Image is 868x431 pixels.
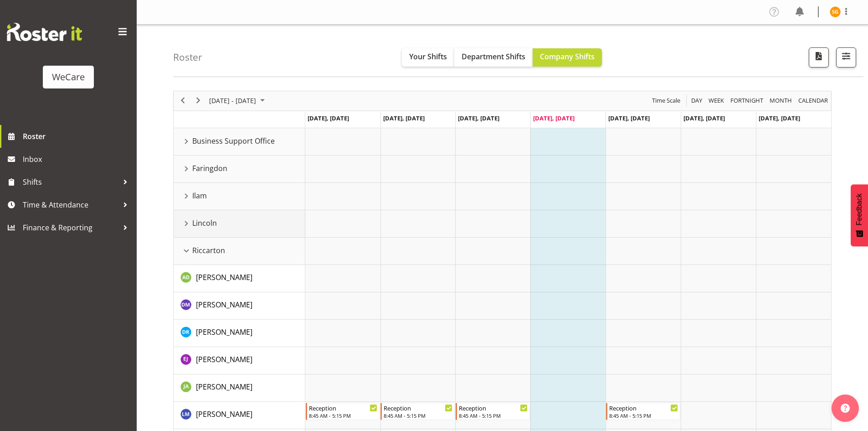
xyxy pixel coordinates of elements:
[769,95,793,106] span: Month
[606,403,680,420] div: Lainie Montgomery"s event - Reception Begin From Friday, September 19, 2025 at 8:45:00 AM GMT+12:...
[7,23,82,41] img: Rosterit website logo
[830,6,841,17] img: sanjita-gurung11279.jpg
[196,409,252,420] a: [PERSON_NAME]
[759,114,800,122] span: [DATE], [DATE]
[690,95,703,106] span: Day
[306,403,380,420] div: Lainie Montgomery"s event - Reception Begin From Monday, September 15, 2025 at 8:45:00 AM GMT+12:...
[174,128,305,156] td: Business Support Office resource
[174,402,305,429] td: Lainie Montgomery resource
[608,114,650,122] span: [DATE], [DATE]
[402,48,454,67] button: Your Shifts
[708,95,725,106] span: Week
[609,412,678,419] div: 8:45 AM - 5:15 PM
[797,95,829,106] span: calendar
[309,403,378,412] div: Reception
[841,404,850,413] img: help-xxl-2.png
[196,381,252,392] a: [PERSON_NAME]
[533,114,575,122] span: [DATE], [DATE]
[192,190,207,201] span: Ilam
[459,412,528,419] div: 8:45 AM - 5:15 PM
[729,95,765,106] button: Fortnight
[208,95,257,106] span: [DATE] - [DATE]
[851,184,868,246] button: Feedback - Show survey
[797,95,830,106] button: Month
[540,52,595,62] span: Company Shifts
[454,48,533,67] button: Department Shifts
[174,347,305,374] td: Ella Jarvis resource
[409,52,447,62] span: Your Shifts
[23,221,118,234] span: Finance & Reporting
[458,114,499,122] span: [DATE], [DATE]
[208,95,269,106] button: September 2025
[855,193,863,225] span: Feedback
[173,52,202,62] h4: Roster
[177,95,189,106] button: Previous
[651,95,682,106] button: Time Scale
[174,183,305,210] td: Ilam resource
[192,163,227,174] span: Faringdon
[23,152,132,166] span: Inbox
[196,354,252,364] span: [PERSON_NAME]
[23,175,118,189] span: Shifts
[175,91,190,110] div: previous period
[192,245,225,256] span: Riccarton
[809,47,829,68] button: Download a PDF of the roster according to the set date range.
[174,292,305,320] td: Deepti Mahajan resource
[196,409,252,419] span: [PERSON_NAME]
[707,95,726,106] button: Timeline Week
[533,48,602,67] button: Company Shifts
[174,156,305,183] td: Faringdon resource
[690,95,704,106] button: Timeline Day
[651,95,681,106] span: Time Scale
[174,265,305,292] td: Aleea Devenport resource
[192,218,217,228] span: Lincoln
[729,95,764,106] span: Fortnight
[23,198,118,212] span: Time & Attendance
[174,374,305,402] td: Jane Arps resource
[192,135,275,146] span: Business Support Office
[23,130,132,143] span: Roster
[196,272,252,283] a: [PERSON_NAME]
[609,403,678,412] div: Reception
[384,412,452,419] div: 8:45 AM - 5:15 PM
[196,382,252,392] span: [PERSON_NAME]
[196,327,252,337] span: [PERSON_NAME]
[174,238,305,265] td: Riccarton resource
[196,272,252,282] span: [PERSON_NAME]
[52,70,85,84] div: WeCare
[308,114,349,122] span: [DATE], [DATE]
[196,327,252,338] a: [PERSON_NAME]
[380,403,455,420] div: Lainie Montgomery"s event - Reception Begin From Tuesday, September 16, 2025 at 8:45:00 AM GMT+12...
[192,95,205,106] button: Next
[190,91,206,110] div: next period
[462,52,525,62] span: Department Shifts
[174,320,305,347] td: Deepti Raturi resource
[196,299,252,310] a: [PERSON_NAME]
[174,210,305,238] td: Lincoln resource
[206,91,270,110] div: September 15 - 21, 2025
[683,114,725,122] span: [DATE], [DATE]
[836,47,856,68] button: Filter Shifts
[196,354,252,365] a: [PERSON_NAME]
[768,95,794,106] button: Timeline Month
[456,403,530,420] div: Lainie Montgomery"s event - Reception Begin From Wednesday, September 17, 2025 at 8:45:00 AM GMT+...
[384,403,452,412] div: Reception
[459,403,528,412] div: Reception
[309,412,378,419] div: 8:45 AM - 5:15 PM
[196,300,252,310] span: [PERSON_NAME]
[383,114,425,122] span: [DATE], [DATE]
